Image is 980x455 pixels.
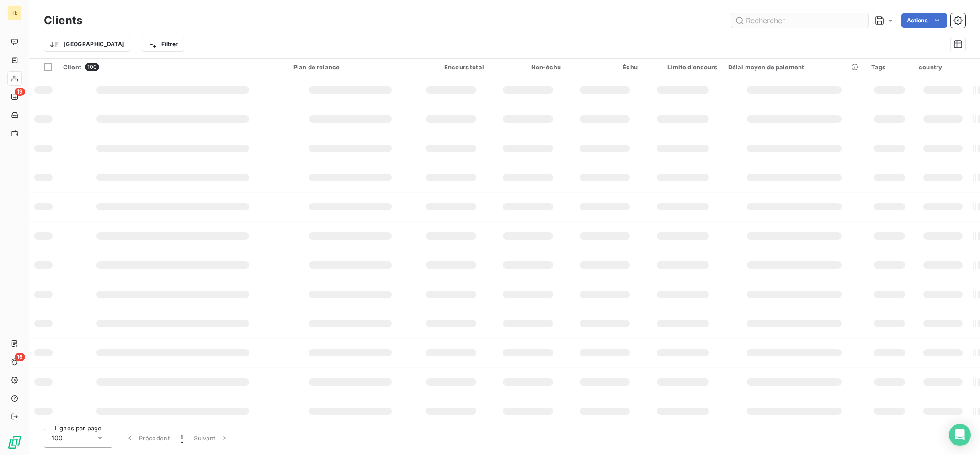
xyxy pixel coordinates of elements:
[919,63,967,71] div: country
[85,63,99,71] span: 100
[901,13,947,28] button: Actions
[495,63,561,71] div: Non-échu
[572,63,638,71] div: Échu
[7,435,22,450] img: Logo LeanPay
[175,429,188,448] button: 1
[293,63,407,71] div: Plan de relance
[418,63,484,71] div: Encours total
[15,353,25,361] span: 16
[181,434,183,443] span: 1
[120,429,175,448] button: Précédent
[949,424,971,446] div: Open Intercom Messenger
[731,13,868,28] input: Rechercher
[188,429,234,448] button: Suivant
[649,63,717,71] div: Limite d’encours
[63,63,81,71] span: Client
[44,12,82,29] h3: Clients
[142,37,184,52] button: Filtrer
[871,63,908,71] div: Tags
[15,88,25,96] span: 19
[52,434,63,443] span: 100
[7,5,22,20] div: TE
[728,63,860,71] div: Délai moyen de paiement
[44,37,130,52] button: [GEOGRAPHIC_DATA]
